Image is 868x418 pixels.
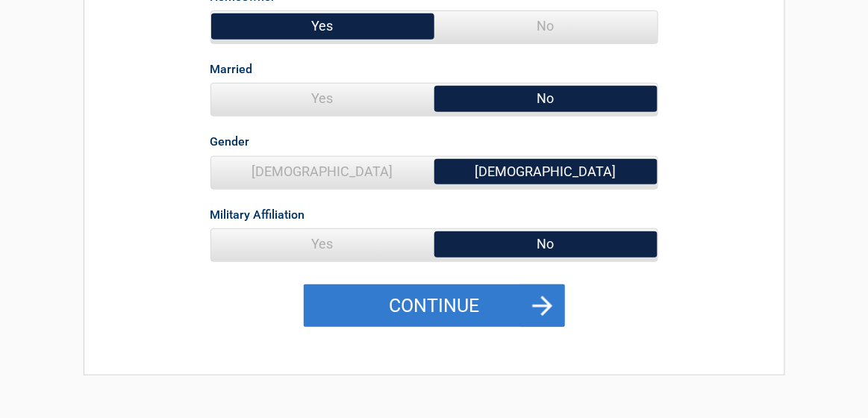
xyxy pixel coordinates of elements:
[211,157,434,187] span: [DEMOGRAPHIC_DATA]
[434,11,658,41] span: No
[211,84,434,113] span: Yes
[210,59,253,79] label: Married
[211,11,434,41] span: Yes
[210,131,250,152] label: Gender
[210,205,305,225] label: Military Affiliation
[434,84,658,113] span: No
[304,284,565,328] button: Continue
[434,157,658,187] span: [DEMOGRAPHIC_DATA]
[434,229,658,259] span: No
[211,229,434,259] span: Yes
